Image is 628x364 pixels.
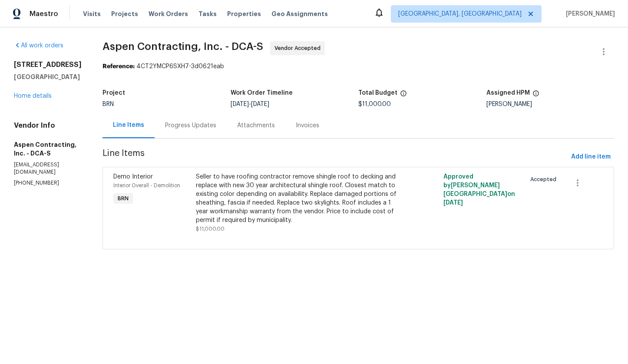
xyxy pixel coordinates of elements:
[102,149,568,165] span: Line Items
[14,43,63,49] a: All work orders
[227,10,261,18] span: Properties
[400,90,407,101] span: The total cost of line items that have been proposed by Opendoor. This sum includes line items th...
[102,90,125,96] h5: Project
[532,90,539,101] span: The hpm assigned to this work order.
[443,174,515,206] span: Approved by [PERSON_NAME][GEOGRAPHIC_DATA] on
[102,63,135,69] b: Reference:
[274,44,324,53] span: Vendor Accepted
[231,101,269,107] span: -
[296,121,319,130] div: Invoices
[568,149,614,165] button: Add line item
[149,10,188,18] span: Work Orders
[196,172,397,225] div: Seller to have roofing contractor remove shingle roof to decking and replace with new 30 year arc...
[111,10,138,18] span: Projects
[102,101,114,107] span: BRN
[102,41,263,52] span: Aspen Contracting, Inc. - DCA-S
[358,90,397,96] h5: Total Budget
[113,121,144,129] div: Line Items
[113,174,153,180] span: Demo Interior
[196,226,225,232] span: $11,000.00
[14,140,82,158] h5: Aspen Contracting, Inc. - DCA-S
[562,10,615,18] span: [PERSON_NAME]
[237,121,275,130] div: Attachments
[14,93,52,99] a: Home details
[358,101,391,107] span: $11,000.00
[83,10,101,18] span: Visits
[251,101,269,107] span: [DATE]
[14,161,82,176] p: [EMAIL_ADDRESS][DOMAIN_NAME]
[530,175,560,184] span: Accepted
[571,152,611,162] span: Add line item
[198,11,217,17] span: Tasks
[113,183,180,188] span: Interior Overall - Demolition
[14,60,82,69] h2: [STREET_ADDRESS]
[443,200,463,206] span: [DATE]
[231,90,293,96] h5: Work Order Timeline
[486,101,615,107] div: [PERSON_NAME]
[231,101,249,107] span: [DATE]
[30,10,58,18] span: Maestro
[14,121,82,130] h4: Vendor Info
[14,73,82,81] h5: [GEOGRAPHIC_DATA]
[271,10,328,18] span: Geo Assignments
[398,10,522,18] span: [GEOGRAPHIC_DATA], [GEOGRAPHIC_DATA]
[486,90,530,96] h5: Assigned HPM
[102,62,614,71] div: 4CT2YMCP6SXH7-3d0621eab
[14,179,82,187] p: [PHONE_NUMBER]
[114,194,132,203] span: BRN
[165,121,216,130] div: Progress Updates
